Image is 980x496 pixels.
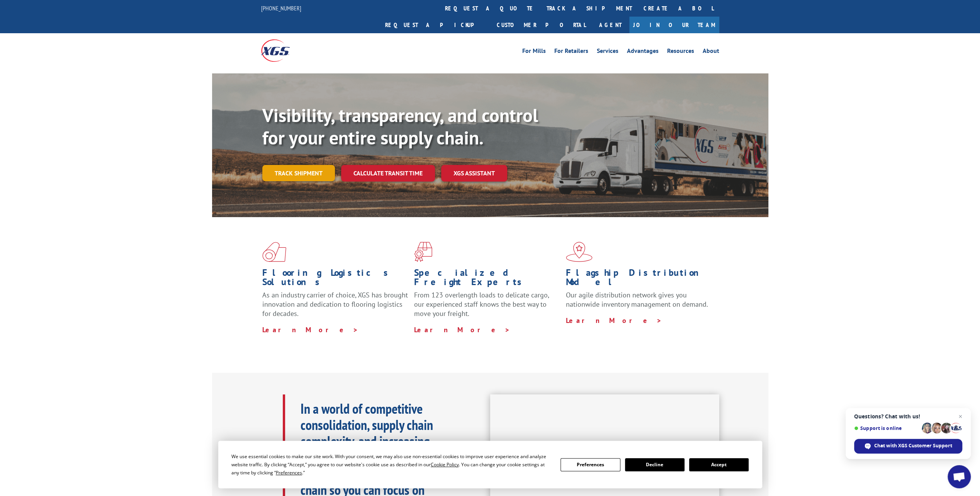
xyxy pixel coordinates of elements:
span: Chat with XGS Customer Support [874,442,952,449]
div: Open chat [948,465,971,488]
b: Visibility, transparency, and control for your entire supply chain. [262,103,538,149]
div: Cookie Consent Prompt [218,441,762,488]
span: Close chat [956,412,965,421]
p: From 123 overlength loads to delicate cargo, our experienced staff knows the best way to move you... [414,290,560,325]
a: Agent [591,17,629,33]
button: Accept [689,458,749,471]
span: Preferences [276,469,302,476]
a: Services [597,48,618,56]
a: [PHONE_NUMBER] [261,4,301,12]
a: For Retailers [554,48,588,56]
span: Cookie Policy [431,461,459,468]
a: Advantages [627,48,659,56]
a: Calculate transit time [341,165,435,182]
span: As an industry carrier of choice, XGS has brought innovation and dedication to flooring logistics... [262,290,408,318]
a: Request a pickup [379,17,491,33]
div: Chat with XGS Customer Support [854,439,962,454]
img: xgs-icon-flagship-distribution-model-red [566,242,593,262]
h1: Specialized Freight Experts [414,268,560,290]
a: Resources [667,48,694,56]
a: Learn More > [566,316,662,325]
span: Our agile distribution network gives you nationwide inventory management on demand. [566,290,708,309]
img: xgs-icon-focused-on-flooring-red [414,242,432,262]
h1: Flooring Logistics Solutions [262,268,408,290]
a: Track shipment [262,165,335,181]
a: About [703,48,719,56]
button: Preferences [560,458,620,471]
h1: Flagship Distribution Model [566,268,712,290]
img: xgs-icon-total-supply-chain-intelligence-red [262,242,286,262]
a: Learn More > [414,325,510,334]
a: Customer Portal [491,17,591,33]
a: XGS ASSISTANT [441,165,507,182]
button: Decline [625,458,684,471]
a: For Mills [522,48,546,56]
span: Support is online [854,425,919,431]
a: Learn More > [262,325,358,334]
div: We use essential cookies to make our site work. With your consent, we may also use non-essential ... [231,452,551,477]
span: Questions? Chat with us! [854,413,962,420]
a: Join Our Team [629,17,719,33]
